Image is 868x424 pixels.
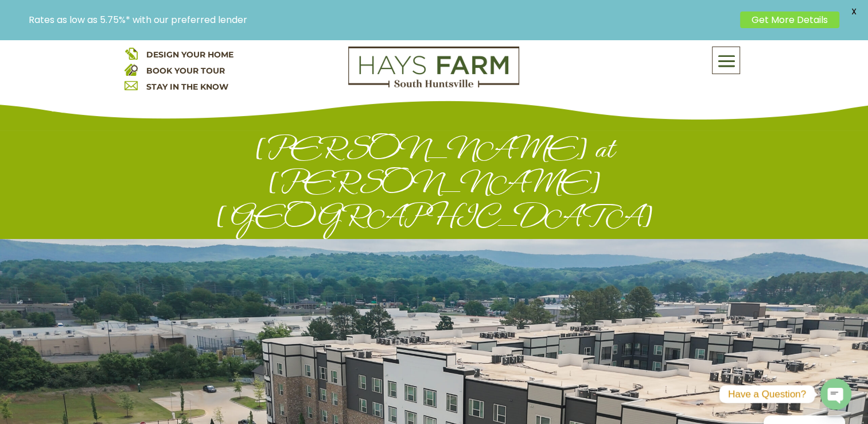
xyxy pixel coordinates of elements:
img: Logo [348,47,519,88]
a: DESIGN YOUR HOME [146,49,233,60]
a: hays farm homes huntsville development [348,80,519,90]
img: design your home [124,47,138,60]
a: Get More Details [740,11,839,28]
p: Rates as low as 5.75%* with our preferred lender [29,14,734,25]
img: book your home tour [124,63,138,76]
a: BOOK YOUR TOUR [146,65,225,76]
h1: [PERSON_NAME] at [PERSON_NAME][GEOGRAPHIC_DATA] [124,132,744,239]
a: STAY IN THE KNOW [146,82,228,92]
span: X [845,3,862,20]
